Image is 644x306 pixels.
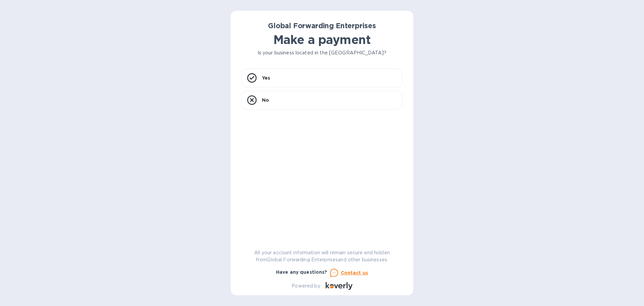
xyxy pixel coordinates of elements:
h1: Make a payment [241,33,402,47]
b: Have any questions? [276,269,327,275]
u: Contact us [341,270,368,275]
p: No [262,97,269,103]
p: Yes [262,75,270,81]
p: Is your business located in the [GEOGRAPHIC_DATA]? [241,49,402,56]
b: Global Forwarding Enterprises [268,21,376,30]
p: All your account information will remain secure and hidden from Global Forwarding Enterprises and... [241,249,402,263]
p: Powered by [291,282,320,290]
